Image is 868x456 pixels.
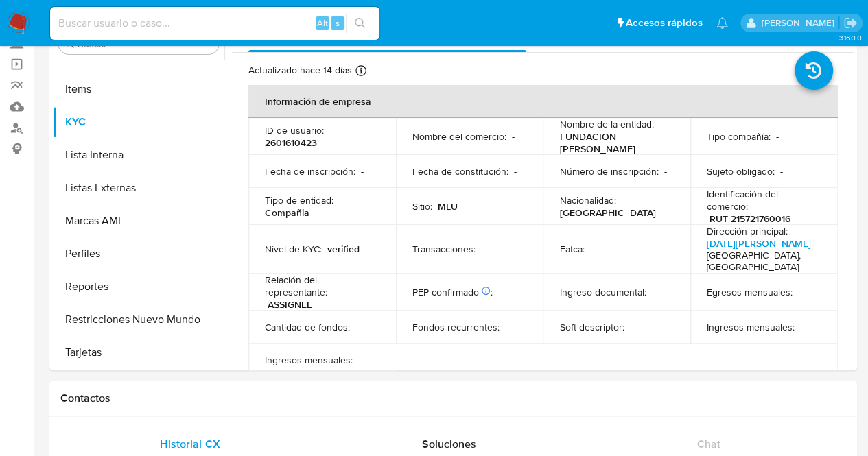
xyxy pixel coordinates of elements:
span: s [336,16,340,29]
span: Alt [317,16,328,29]
button: Marcas AML [53,204,224,237]
p: - [358,354,361,366]
p: - [629,321,632,333]
span: Chat [697,436,720,452]
p: - [664,165,666,178]
p: Cantidad de fondos : [265,321,350,333]
p: - [651,286,654,298]
button: Restricciones Nuevo Mundo [53,303,224,336]
p: MLU [438,200,458,213]
p: - [798,286,801,298]
p: Sitio : [412,200,432,213]
span: 3.160.0 [838,32,861,43]
p: - [512,130,515,143]
p: Identificación del comercio : [707,188,821,213]
th: Información de empresa [248,85,838,118]
h1: Contactos [60,392,846,405]
button: Listas Externas [53,171,224,204]
span: Accesos rápidos [626,16,703,30]
p: Ingresos mensuales : [265,354,353,366]
button: Tarjetas [53,336,224,369]
a: Notificaciones [716,17,728,29]
p: Número de inscripción : [559,165,658,178]
p: Fondos recurrentes : [412,321,500,333]
p: FUNDACION [PERSON_NAME] [559,130,668,155]
button: Lista Interna [53,139,224,171]
p: - [361,165,364,178]
p: Tipo compañía : [707,130,771,143]
p: Soft descriptor : [559,321,624,333]
p: PEP confirmado : [412,286,493,298]
button: search-icon [346,14,374,33]
p: - [505,321,508,333]
p: Nombre del comercio : [412,130,506,143]
button: Items [53,73,224,106]
p: verified [327,243,360,255]
p: - [481,243,484,255]
p: - [800,321,803,333]
p: Nombre de la entidad : [559,118,653,130]
p: Tipo de entidad : [265,194,333,206]
p: Fatca : [559,243,584,255]
p: Fecha de constitución : [412,165,508,178]
p: ASSIGNEE [268,298,312,311]
p: - [355,321,358,333]
p: Actualizado hace 14 días [248,64,352,77]
p: Dirección principal : [707,225,788,237]
p: [GEOGRAPHIC_DATA] [559,206,655,219]
p: RUT 215721760016 [709,213,790,225]
p: Nivel de KYC : [265,243,322,255]
input: Buscar usuario o caso... [50,14,379,32]
p: - [776,130,779,143]
p: Relación del representante : [265,274,379,298]
p: - [780,165,783,178]
a: Salir [843,16,858,30]
p: Compañia [265,206,309,219]
p: Ingresos mensuales : [707,321,795,333]
p: Fecha de inscripción : [265,165,355,178]
button: KYC [53,106,224,139]
span: Historial CX [160,436,220,452]
p: Nacionalidad : [559,194,615,206]
p: Ingreso documental : [559,286,646,298]
button: Perfiles [53,237,224,270]
p: Sujeto obligado : [707,165,775,178]
p: ID de usuario : [265,124,324,136]
a: [DATE][PERSON_NAME] [707,237,811,250]
span: Soluciones [422,436,476,452]
p: - [514,165,517,178]
button: Reportes [53,270,224,303]
p: 2601610423 [265,136,317,149]
p: Transacciones : [412,243,476,255]
p: Egresos mensuales : [707,286,793,298]
h4: [GEOGRAPHIC_DATA], [GEOGRAPHIC_DATA] [707,250,816,274]
p: - [589,243,592,255]
p: agostina.bazzano@mercadolibre.com [761,16,838,29]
